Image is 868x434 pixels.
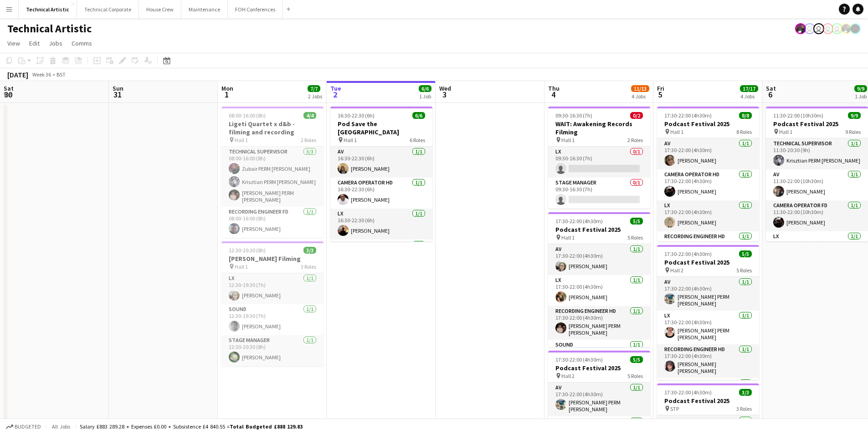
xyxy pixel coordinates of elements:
span: Hall 1 [779,128,792,135]
div: 2 Jobs [308,93,322,100]
button: FOH Conferences [228,0,283,18]
app-job-card: 12:30-20:30 (8h)3/3[PERSON_NAME] Filming Hall 13 RolesLX1/112:30-19:30 (7h)[PERSON_NAME]Sound1/11... [221,241,324,366]
a: Comms [68,37,96,49]
span: 12:30-20:30 (8h) [229,247,266,254]
div: 17:30-22:00 (4h30m)5/5Podcast Festival 2025 Hall 15 RolesAV1/117:30-22:00 (4h30m)[PERSON_NAME]LX1... [548,212,650,347]
span: 6/6 [412,112,425,119]
span: 3 Roles [301,263,316,270]
span: 3 Roles [736,405,752,412]
span: Comms [72,39,92,47]
span: 2 [329,89,341,100]
app-card-role: Technical Supervisor1/111:30-20:30 (9h)Krisztian PERM [PERSON_NAME] [766,138,868,169]
span: 17:30-22:00 (4h30m) [664,250,712,257]
app-card-role: LX0/109:30-16:30 (7h) [548,147,650,178]
div: [DATE] [7,70,28,79]
a: View [4,37,24,49]
button: Maintenance [181,0,228,18]
div: Salary £883 289.28 + Expenses £0.00 + Subsistence £4 840.55 = [80,423,303,430]
span: 5 [656,89,664,100]
span: 0/2 [630,112,643,119]
span: Hall 2 [561,373,575,379]
h3: Podcast Festival 2025 [657,258,759,266]
app-card-role: Recording Engineer FD1/108:00-16:00 (8h)[PERSON_NAME] [221,207,324,238]
button: Technical Corporate [77,0,139,18]
span: 8/8 [739,112,752,119]
span: 2 Roles [627,137,643,143]
button: Budgeted [5,422,42,432]
app-card-role: Recording Engineer HD1/117:30-22:00 (4h30m)[PERSON_NAME] PERM [PERSON_NAME] [548,306,650,340]
app-card-role: LX1/117:30-22:00 (4h30m)[PERSON_NAME] PERM [PERSON_NAME] [657,311,759,344]
span: Thu [548,84,560,92]
span: 17/17 [740,85,758,92]
app-card-role: AV1/116:30-22:30 (6h)[PERSON_NAME] [330,147,432,178]
span: 5 Roles [627,234,643,241]
span: Hall 1 [561,234,575,241]
span: STP [670,405,679,412]
span: 5 Roles [627,373,643,379]
app-job-card: 09:30-16:30 (7h)0/2WAIT: Awakening Records Filming Hall 12 RolesLX0/109:30-16:30 (7h) Stage Manag... [548,107,650,209]
app-job-card: 16:30-22:30 (6h)6/6Pod Save the [GEOGRAPHIC_DATA] Hall 16 RolesAV1/116:30-22:30 (6h)[PERSON_NAME]... [330,107,432,241]
app-card-role: AV1/117:30-22:00 (4h30m)[PERSON_NAME] [548,244,650,275]
span: Hall 1 [235,137,248,143]
span: Hall 1 [235,263,248,270]
span: Edit [29,39,40,47]
h1: Technical Artistic [7,22,92,36]
span: 16:30-22:30 (6h) [338,112,375,119]
span: Mon [221,84,233,92]
span: 6 Roles [410,137,425,143]
h3: Pod Save the [GEOGRAPHIC_DATA] [330,120,432,136]
app-card-role: LX1/112:30-19:30 (7h)[PERSON_NAME] [221,273,324,304]
span: 1 [220,89,233,100]
h3: Podcast Festival 2025 [657,397,759,405]
h3: Ligeti Quartet x d&b - filming and recording [221,120,324,136]
app-job-card: 17:30-22:00 (4h30m)5/5Podcast Festival 2025 Hall 25 RolesAV1/117:30-22:00 (4h30m)[PERSON_NAME] PE... [657,245,759,380]
span: 4 [547,89,560,100]
span: Hall 2 [670,267,683,274]
app-job-card: 11:30-22:00 (10h30m)9/9Podcast Festival 2025 Hall 19 RolesTechnical Supervisor1/111:30-20:30 (9h)... [766,107,868,241]
app-card-role: Camera Operator HD1/117:30-22:00 (4h30m)[PERSON_NAME] [657,169,759,200]
app-card-role: Stage Manager1/112:30-20:30 (8h)[PERSON_NAME] [221,335,324,366]
span: Fri [657,84,664,92]
h3: [PERSON_NAME] Filming [221,255,324,263]
span: 9/9 [854,85,867,92]
span: Week 36 [30,71,53,78]
app-card-role: Camera Operator HD1/116:30-22:30 (6h)[PERSON_NAME] [330,178,432,209]
app-card-role: Stage Manager0/109:30-16:30 (7h) [548,178,650,209]
span: Sat [4,84,14,92]
app-card-role: AV1/117:30-22:00 (4h30m)[PERSON_NAME] PERM [PERSON_NAME] [657,277,759,311]
span: 6 [765,89,776,100]
app-card-role: LX1/111:30-22:00 (10h30m) [766,231,868,262]
app-card-role: LX1/117:30-22:00 (4h30m)[PERSON_NAME] [548,275,650,306]
span: All jobs [50,423,72,430]
app-card-role: AV1/117:30-22:00 (4h30m)[PERSON_NAME] [657,138,759,169]
span: Sun [113,84,123,92]
span: 3/3 [303,247,316,254]
span: Hall 1 [561,137,575,143]
span: 17:30-22:00 (4h30m) [555,218,603,225]
app-user-avatar: Liveforce Admin [822,23,833,34]
app-user-avatar: Zubair PERM Dhalla [795,23,806,34]
span: 7/7 [308,85,320,92]
app-card-role: AV1/111:30-22:00 (10h30m)[PERSON_NAME] [766,169,868,200]
app-user-avatar: Zubair PERM Dhalla [841,23,852,34]
span: 2 Roles [301,137,316,143]
app-card-role: Technical Supervisor3/308:00-16:00 (8h)Zubair PERM [PERSON_NAME]Krisztian PERM [PERSON_NAME][PERS... [221,147,324,207]
span: 5/5 [630,356,643,363]
span: Tue [330,84,341,92]
span: 3/3 [739,389,752,396]
app-user-avatar: Liveforce Admin [813,23,824,34]
span: Wed [439,84,451,92]
div: 4 Jobs [632,93,649,100]
a: Jobs [45,37,66,49]
span: 3 [438,89,451,100]
app-job-card: 08:00-16:00 (8h)4/4Ligeti Quartet x d&b - filming and recording Hall 12 RolesTechnical Supervisor... [221,107,324,238]
div: BST [56,71,66,78]
span: 8 Roles [736,128,752,135]
a: Edit [26,37,43,49]
span: 17:30-22:00 (4h30m) [664,112,712,119]
span: 17:30-22:00 (4h30m) [664,389,712,396]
